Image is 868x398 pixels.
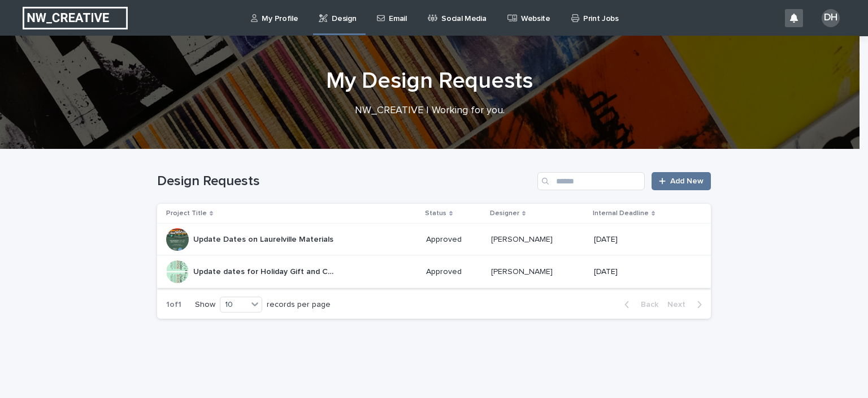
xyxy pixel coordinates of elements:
[193,265,337,277] p: Update dates for Holiday Gift and Craft Boutique
[220,299,248,311] div: 10
[593,207,649,220] p: Internal Deadline
[157,256,711,288] tr: Update dates for Holiday Gift and Craft BoutiqueUpdate dates for Holiday Gift and Craft Boutique ...
[670,177,704,185] span: Add New
[652,172,711,190] a: Add New
[157,173,533,190] h1: Design Requests
[667,301,692,309] span: Next
[157,224,711,256] tr: Update Dates on Laurelville MaterialsUpdate Dates on Laurelville Materials Approved[PERSON_NAME][...
[203,105,656,117] p: NW_CREATIVE | Working for you.
[153,67,706,95] h1: My Design Requests
[663,299,711,310] button: Next
[615,299,663,310] button: Back
[425,207,446,220] p: Status
[490,207,519,220] p: Designer
[634,301,658,309] span: Back
[594,235,693,245] p: [DATE]
[157,291,190,319] p: 1 of 1
[426,235,482,245] p: Approved
[195,300,215,310] p: Show
[267,300,331,310] p: records per page
[822,9,840,27] div: DH
[426,267,482,277] p: Approved
[537,172,645,190] input: Search
[166,207,207,220] p: Project Title
[594,267,693,277] p: [DATE]
[193,233,336,245] p: Update Dates on Laurelville Materials
[491,265,555,277] p: [PERSON_NAME]
[491,233,555,245] p: [PERSON_NAME]
[23,7,128,29] img: EUIbKjtiSNGbmbK7PdmN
